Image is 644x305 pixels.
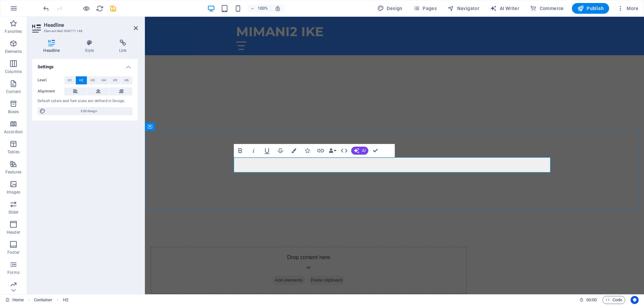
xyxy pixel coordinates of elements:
span: Paste clipboard [163,259,200,268]
p: Boxes [8,109,19,115]
button: 100% [247,4,271,12]
button: H4 [99,76,110,84]
i: On resize automatically adjust zoom level to fit chosen device. [275,5,281,11]
h2: Headline [44,22,138,28]
a: Click to cancel selection. Double-click to open Pages [5,296,24,304]
span: H4 [102,76,106,84]
button: AI [351,147,368,155]
span: Navigator [447,5,479,12]
p: Forms [7,270,19,275]
span: AI [362,149,366,153]
button: Publish [572,3,609,14]
p: Features [5,169,21,175]
button: HTML [338,144,351,157]
p: Accordion [4,129,23,135]
button: Icons [301,144,314,157]
span: Pages [413,5,437,12]
h4: Settings [32,59,138,71]
span: AI Writer [490,5,519,12]
span: Commerce [530,5,564,12]
p: Favorites [5,29,22,34]
h4: Headline [32,40,74,54]
span: Edit design [48,107,130,115]
span: 00 00 [586,296,597,304]
span: : [591,297,592,302]
p: Content [6,89,21,94]
span: Code [605,296,622,304]
button: H2 [76,76,87,84]
button: Data Bindings [328,144,337,157]
button: Click here to leave preview mode and continue editing [82,4,90,12]
span: H6 [124,76,129,84]
i: Save (Ctrl+S) [109,5,117,12]
button: More [614,3,641,14]
div: Default colors and font sizes are defined in Design. [38,98,132,104]
label: Level [38,76,64,84]
button: Link [314,144,327,157]
button: Code [602,296,625,304]
h3: Element #ed-998771148 [44,28,124,34]
span: Design [377,5,402,12]
h4: Link [108,40,138,54]
button: Navigator [445,3,482,14]
span: H5 [113,76,117,84]
p: Footer [7,250,19,255]
button: Commerce [527,3,567,14]
label: Alignment [38,87,64,95]
span: H3 [91,76,95,84]
button: save [109,4,117,12]
span: Click to select. Double-click to edit [63,296,68,304]
span: Publish [577,5,604,12]
p: Elements [5,49,22,54]
p: Images [7,189,20,195]
button: Pages [411,3,439,14]
i: Reload page [96,5,104,12]
button: Bold (Ctrl+B) [234,144,247,157]
button: H6 [121,76,132,84]
h6: 100% [257,4,268,12]
button: H5 [110,76,121,84]
p: Header [7,230,20,235]
button: Confirm (Ctrl+⏎) [369,144,382,157]
button: H1 [64,76,75,84]
p: Tables [7,149,19,155]
button: Edit design [38,107,132,115]
nav: breadcrumb [34,296,68,304]
button: undo [42,4,50,12]
button: Colors [287,144,300,157]
button: AI Writer [487,3,522,14]
div: Design (Ctrl+Alt+Y) [375,3,405,14]
span: More [617,5,638,12]
h4: Style [74,40,108,54]
button: reload [96,4,104,12]
button: H3 [87,76,98,84]
span: Add elements [127,259,161,268]
p: Slider [8,210,19,215]
h6: Session time [579,296,597,304]
button: Italic (Ctrl+I) [247,144,260,157]
p: Columns [5,69,22,74]
button: Usercentrics [631,296,639,304]
span: H1 [68,76,72,84]
button: Underline (Ctrl+U) [261,144,273,157]
span: H2 [79,76,84,84]
div: Drop content here [5,230,322,277]
span: Click to select. Double-click to edit [34,296,53,304]
button: Design [375,3,405,14]
button: Strikethrough [274,144,287,157]
i: Undo: Delete elements (Ctrl+Z) [42,5,50,12]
